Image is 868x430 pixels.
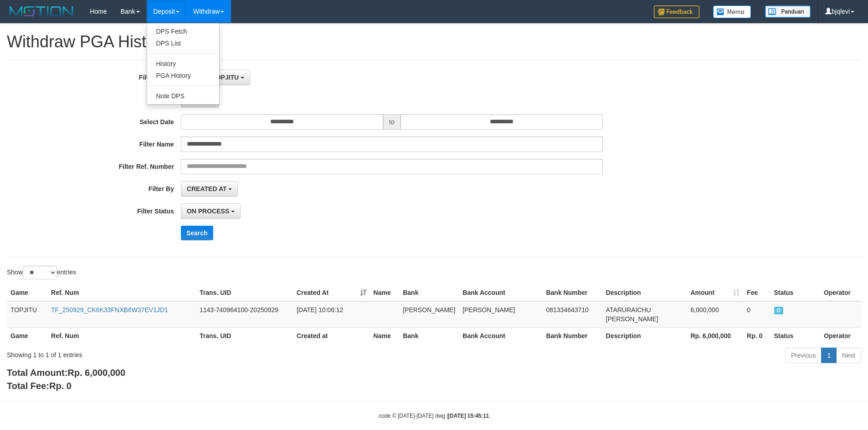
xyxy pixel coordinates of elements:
[67,368,125,378] span: Rp. 6,000,000
[181,203,241,219] button: ON PROCESS
[654,5,699,18] img: Feedback.jpg
[7,327,47,344] th: Game
[7,33,861,51] h1: Withdraw PGA History
[23,266,57,279] select: Showentries
[47,284,196,301] th: Ref. Num
[293,284,370,301] th: Created At: activate to sort column ascending
[147,58,219,70] a: History
[713,5,751,18] img: Button%20Memo.svg
[542,327,602,344] th: Bank Number
[765,5,811,18] img: panduan.png
[743,327,770,344] th: Rp. 0
[7,381,72,391] b: Total Fee:
[770,284,820,301] th: Status
[687,327,743,344] th: Rp. 6,000,000
[147,90,219,102] a: Note DPS
[383,114,401,130] span: to
[370,284,400,301] th: Name
[196,327,293,344] th: Trans. UID
[370,327,400,344] th: Name
[774,307,784,314] span: ON PROCESS
[7,301,47,328] td: TOPJITU
[820,284,861,301] th: Operator
[7,266,76,279] label: Show entries
[770,327,820,344] th: Status
[687,284,743,301] th: Amount: activate to sort column ascending
[542,301,602,328] td: 081334643710
[448,413,489,419] strong: [DATE] 15:45:11
[785,348,822,363] a: Previous
[51,306,168,314] a: TF_250929_CK6K33FNXB6W37EV1JD1
[602,301,687,328] td: ATARURAICHU [PERSON_NAME]
[399,284,459,301] th: Bank
[293,327,370,344] th: Created at
[821,348,837,363] a: 1
[602,327,687,344] th: Description
[379,413,489,419] small: code © [DATE]-[DATE] dwg |
[602,284,687,301] th: Description
[7,5,76,18] img: MOTION_logo.png
[293,301,370,328] td: [DATE] 10:06:12
[459,301,542,328] td: [PERSON_NAME]
[47,327,196,344] th: Ref. Num
[743,284,770,301] th: Fee
[459,327,542,344] th: Bank Account
[147,25,219,37] a: DPS Fetch
[687,301,743,328] td: 6,000,000
[820,327,861,344] th: Operator
[196,284,293,301] th: Trans. UID
[196,301,293,328] td: 1143-740964100-20250929
[7,347,355,359] div: Showing 1 to 1 of 1 entries
[7,368,125,378] b: Total Amount:
[836,348,861,363] a: Next
[459,284,542,301] th: Bank Account
[147,70,219,81] a: PGA History
[542,284,602,301] th: Bank Number
[181,181,238,197] button: CREATED AT
[49,381,72,391] span: Rp. 0
[147,37,219,49] a: DPS List
[7,284,47,301] th: Game
[181,226,213,240] button: Search
[187,207,229,215] span: ON PROCESS
[399,327,459,344] th: Bank
[187,185,227,192] span: CREATED AT
[399,301,459,328] td: [PERSON_NAME]
[743,301,770,328] td: 0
